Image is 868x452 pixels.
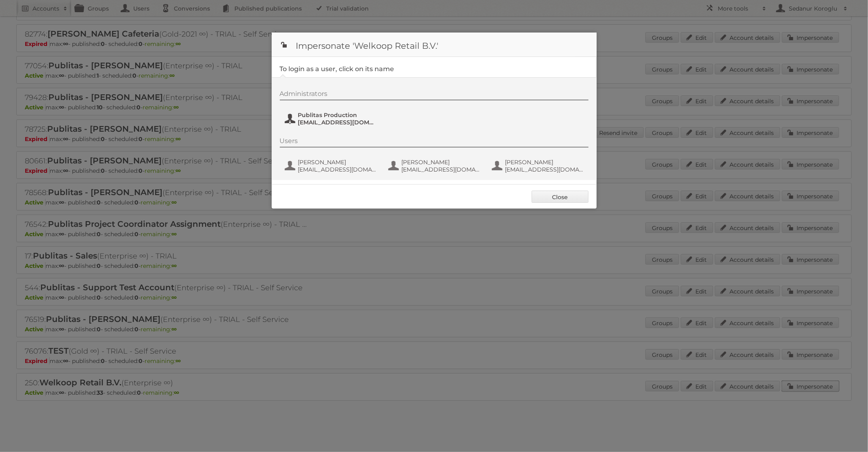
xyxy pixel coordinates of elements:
button: [PERSON_NAME] [EMAIL_ADDRESS][DOMAIN_NAME] [387,158,483,174]
div: Users [280,137,589,148]
legend: To login as a user, click on its name [280,65,394,73]
h1: Impersonate 'Welkoop Retail B.V.' [272,33,597,57]
span: [EMAIL_ADDRESS][DOMAIN_NAME] [505,166,584,173]
button: [PERSON_NAME] [EMAIL_ADDRESS][DOMAIN_NAME] [491,158,587,174]
span: [PERSON_NAME] [505,159,584,166]
span: [EMAIL_ADDRESS][DOMAIN_NAME] [298,119,377,126]
span: Publitas Production [298,111,377,119]
button: Publitas Production [EMAIL_ADDRESS][DOMAIN_NAME] [284,111,379,127]
span: [PERSON_NAME] [298,159,377,166]
a: Close [532,191,589,203]
span: [PERSON_NAME] [402,159,481,166]
button: [PERSON_NAME] [EMAIL_ADDRESS][DOMAIN_NAME] [284,158,379,174]
span: [EMAIL_ADDRESS][DOMAIN_NAME] [298,166,377,173]
span: [EMAIL_ADDRESS][DOMAIN_NAME] [402,166,481,173]
div: Administrators [280,90,589,100]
